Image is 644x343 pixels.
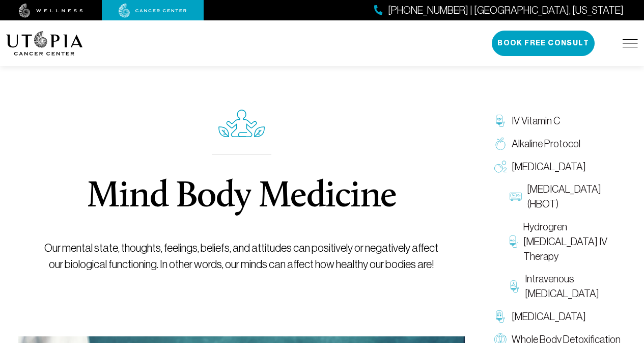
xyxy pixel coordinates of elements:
span: [PHONE_NUMBER] | [GEOGRAPHIC_DATA], [US_STATE] [388,3,624,18]
h1: Mind Body Medicine [87,179,397,216]
img: wellness [19,4,83,18]
img: icon [218,110,265,138]
p: Our mental state, thoughts, feelings, beliefs, and attitudes can positively or negatively affect ... [39,240,444,273]
img: logo [6,31,83,56]
img: cancer center [119,4,187,18]
img: icon-hamburger [623,39,638,47]
button: Book Free Consult [492,31,595,56]
a: [PHONE_NUMBER] | [GEOGRAPHIC_DATA], [US_STATE] [374,3,624,18]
